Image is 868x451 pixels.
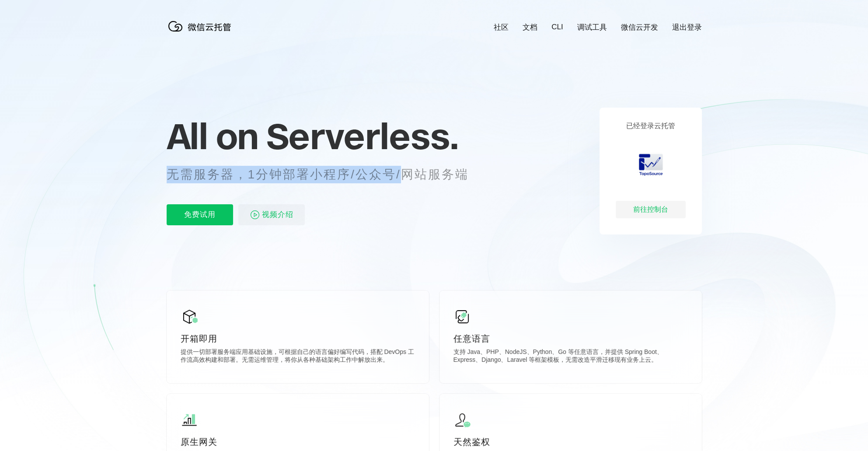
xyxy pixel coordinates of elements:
p: 免费试用 [167,204,233,225]
p: 无需服务器，1分钟部署小程序/公众号/网站服务端 [167,166,485,183]
a: 社区 [494,22,509,32]
p: 任意语言 [453,332,688,345]
span: 视频介绍 [262,204,293,225]
a: CLI [551,23,563,31]
p: 原生网关 [181,436,415,448]
a: 微信云托管 [167,29,237,36]
p: 天然鉴权 [453,436,688,448]
p: 提供一切部署服务端应用基础设施，可根据自己的语言偏好编写代码，搭配 DevOps 工作流高效构建和部署。无需运维管理，将你从各种基础架构工作中解放出来。 [181,348,415,366]
a: 退出登录 [672,22,702,32]
p: 开箱即用 [181,332,415,345]
span: All on [167,114,258,158]
div: 前往控制台 [616,201,686,218]
img: 微信云托管 [167,17,237,35]
p: 支持 Java、PHP、NodeJS、Python、Go 等任意语言，并提供 Spring Boot、Express、Django、Laravel 等框架模板，无需改造平滑迁移现有业务上云。 [453,348,688,366]
a: 调试工具 [577,22,607,32]
a: 文档 [523,22,537,32]
p: 已经登录云托管 [626,122,675,131]
img: video_play.svg [250,210,260,220]
span: Serverless. [266,114,458,158]
a: 微信云开发 [621,22,658,32]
